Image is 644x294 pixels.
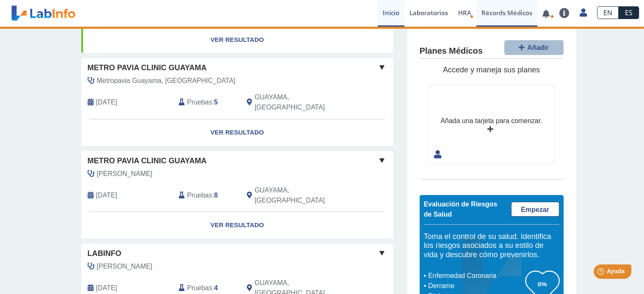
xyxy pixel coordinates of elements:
li: Derrame [426,281,525,291]
div: : [172,185,240,206]
span: Pruebas [187,283,212,293]
span: Añadir [527,44,549,51]
a: Ver Resultado [81,27,393,53]
button: Añadir [504,40,564,55]
span: GUAYAMA, PR [254,185,348,206]
a: Ver Resultado [81,119,393,146]
h3: 0% [525,279,559,289]
div: Añada una tarjeta para comenzar. [440,116,542,126]
span: Evaluación de Riesgos de Salud [424,201,498,218]
span: Metropavia Guayama, Laboratori [97,76,235,86]
span: 2023-04-22 [96,190,117,201]
a: Empezar [511,202,559,217]
span: GUAYAMA, PR [254,92,348,113]
span: Empezar [521,206,549,213]
span: Metro Pavia Clinic Guayama [88,155,207,167]
h4: Planes Médicos [420,46,483,56]
span: Pruebas [187,97,212,107]
b: 8 [214,192,218,199]
li: Enfermedad Coronaria [426,271,525,281]
b: 4 [214,284,218,291]
span: Melendez Gomez, Luis [97,169,152,179]
span: Pruebas [187,190,212,201]
iframe: Help widget launcher [569,261,635,285]
span: 2025-08-30 [96,97,117,107]
span: Accede y maneja sus planes [443,66,540,74]
span: Melendez Gomez, Luis [97,261,152,272]
span: Metro Pavia Clinic Guayama [88,62,207,74]
a: EN [597,6,619,19]
a: ES [619,6,639,19]
h5: Toma el control de su salud. Identifica los riesgos asociados a su estilo de vida y descubre cómo... [424,232,559,260]
div: : [172,92,240,113]
a: Ver Resultado [81,212,393,239]
span: HRA [458,8,471,17]
span: labinfo [88,248,122,259]
b: 5 [214,99,218,106]
span: 2020-10-17 [96,283,117,293]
